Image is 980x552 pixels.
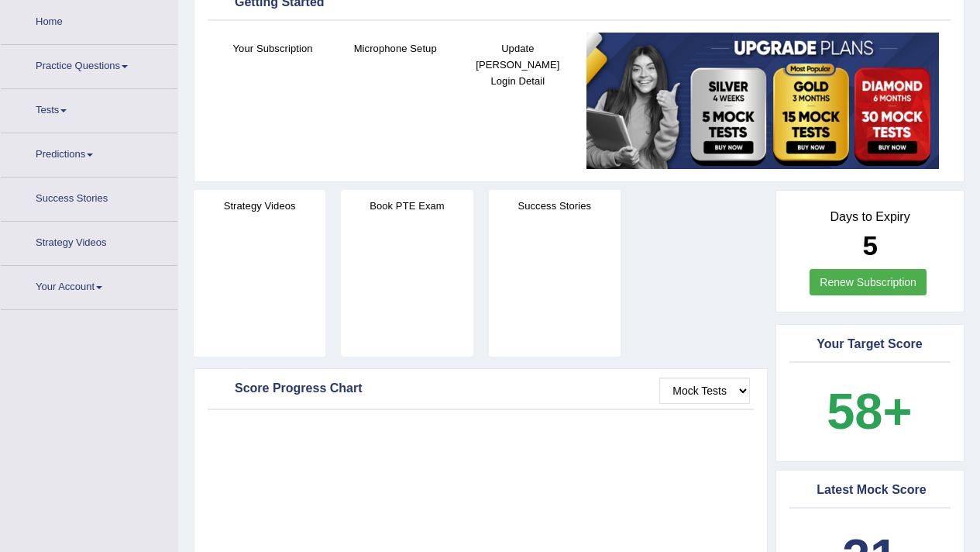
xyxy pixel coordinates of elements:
[793,333,947,357] div: Your Target Score
[1,45,177,84] a: Practice Questions
[1,222,177,260] a: Strategy Videos
[586,33,939,169] img: small5.jpg
[793,479,947,502] div: Latest Mock Score
[1,178,177,216] a: Success Stories
[219,40,326,57] h4: Your Subscription
[862,230,877,260] b: 5
[342,40,449,57] h4: Microphone Setup
[1,266,177,305] a: Your Account
[1,89,177,128] a: Tests
[810,269,927,295] a: Renew Subscription
[1,133,177,172] a: Predictions
[489,198,621,214] h4: Success Stories
[341,198,473,214] h4: Book PTE Exam
[211,378,750,401] div: Score Progress Chart
[1,1,177,40] a: Home
[194,198,325,214] h4: Strategy Videos
[827,383,912,440] b: 58+
[464,40,571,89] h4: Update [PERSON_NAME] Login Detail
[793,210,947,224] h4: Days to Expiry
